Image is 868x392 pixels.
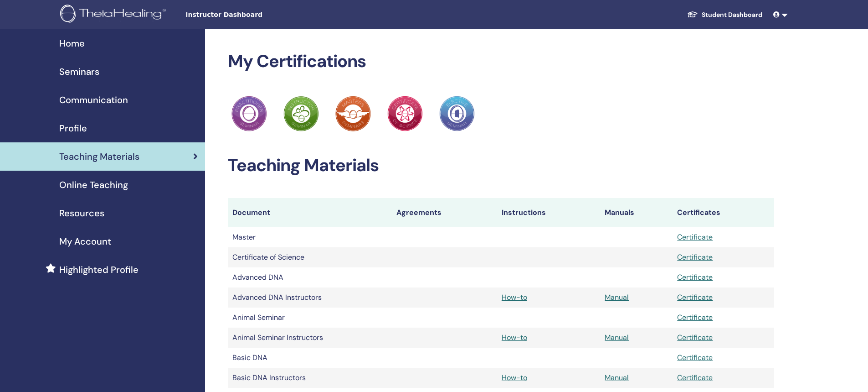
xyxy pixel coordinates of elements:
[673,198,774,227] th: Certificates
[677,373,713,382] a: Certificate
[228,348,392,368] td: Basic DNA
[387,96,423,131] img: Practitioner
[59,121,87,135] span: Profile
[283,96,319,131] img: Practitioner
[677,353,713,362] a: Certificate
[59,206,104,220] span: Resources
[59,235,111,248] span: My Account
[228,198,392,227] th: Document
[677,272,713,282] a: Certificate
[59,178,128,192] span: Online Teaching
[228,368,392,388] td: Basic DNA Instructors
[502,293,527,302] a: How-to
[60,5,169,25] img: logo.png
[497,198,601,227] th: Instructions
[605,373,629,382] a: Manual
[677,252,713,262] a: Certificate
[228,227,392,247] td: Master
[59,93,128,107] span: Communication
[502,333,527,342] a: How-to
[392,198,497,227] th: Agreements
[231,96,267,131] img: Practitioner
[677,232,713,242] a: Certificate
[677,293,713,302] a: Certificate
[228,308,392,328] td: Animal Seminar
[59,37,85,50] span: Home
[600,198,673,227] th: Manuals
[677,313,713,322] a: Certificate
[185,10,322,20] span: Instructor Dashboard
[687,10,698,18] img: graduation-cap-white.svg
[335,96,371,131] img: Practitioner
[439,96,475,131] img: Practitioner
[605,333,629,342] a: Manual
[677,333,713,342] a: Certificate
[228,287,392,308] td: Advanced DNA Instructors
[228,247,392,267] td: Certificate of Science
[228,51,774,72] h2: My Certifications
[228,328,392,348] td: Animal Seminar Instructors
[59,65,99,78] span: Seminars
[59,263,139,277] span: Highlighted Profile
[228,155,774,176] h2: Teaching Materials
[59,150,139,163] span: Teaching Materials
[680,6,770,23] a: Student Dashboard
[605,293,629,302] a: Manual
[502,373,527,382] a: How-to
[228,267,392,287] td: Advanced DNA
